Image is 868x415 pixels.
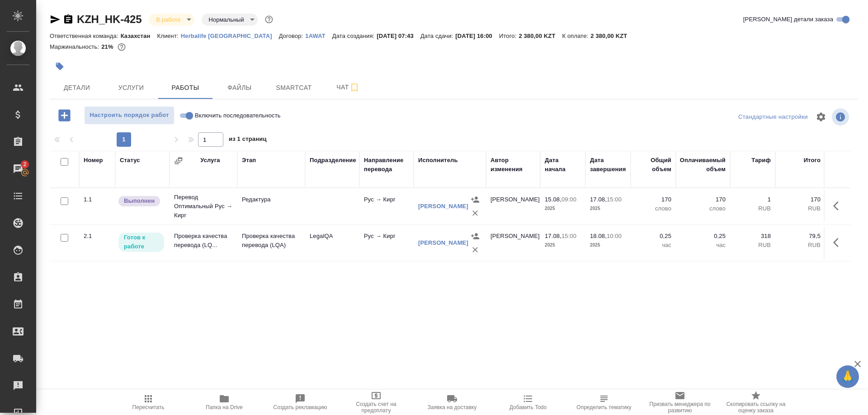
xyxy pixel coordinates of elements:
p: 170 [635,195,671,204]
span: Услуги [109,82,153,93]
span: из 1 страниц [229,134,267,147]
div: Итого [804,156,821,165]
div: Исполнитель может приступить к работе [118,232,165,253]
div: Услуга [200,156,220,165]
td: Рус → Кирг [359,191,414,222]
p: 10:00 [607,233,622,239]
p: Ответственная команда: [50,33,121,39]
p: 15:00 [607,196,622,203]
p: Редактура [242,195,301,204]
a: KZH_HK-425 [77,13,142,25]
div: 1.1 [84,195,111,204]
p: Маржинальность: [50,43,101,50]
p: 170 [780,195,821,204]
p: [DATE] 07:43 [377,33,420,39]
p: 09:00 [561,196,576,203]
div: Статус [120,156,140,165]
p: RUB [735,241,771,250]
p: Готов к работе [124,233,159,251]
div: Этап [242,156,256,165]
div: split button [736,110,810,124]
p: 21% [101,43,115,50]
p: 1 [735,195,771,204]
span: Настроить таблицу [810,106,832,128]
p: Выполнен [124,196,155,205]
button: Настроить порядок работ [84,106,175,125]
button: Нормальный [206,16,247,23]
svg: Подписаться [349,82,360,93]
p: Дата создания: [332,33,377,39]
p: Herbalife [GEOGRAPHIC_DATA] [181,33,279,39]
a: 2 [2,158,34,180]
span: Чат [326,82,370,93]
span: Посмотреть информацию [832,108,851,126]
div: Подразделение [310,156,356,165]
p: 0,25 [680,232,726,241]
p: 18.08, [590,233,607,239]
p: 170 [680,195,726,204]
span: 🙏 [840,367,855,386]
p: 2 380,00 KZT [590,33,634,39]
span: [PERSON_NAME] детали заказа [743,15,833,24]
a: Herbalife [GEOGRAPHIC_DATA] [181,32,279,39]
p: час [635,241,671,250]
button: 🙏 [836,365,859,388]
div: Дата завершения [590,156,626,174]
div: В работе [149,14,194,26]
p: RUB [780,204,821,213]
button: Назначить [468,193,482,206]
span: Smartcat [272,82,316,93]
span: 2 [18,160,32,169]
p: RUB [780,241,821,250]
p: Проверка качества перевода (LQA) [242,232,301,250]
p: 2 380,00 KZT [519,33,562,39]
span: Детали [55,82,99,93]
div: Тариф [751,156,771,165]
div: Оплачиваемый объем [680,156,726,174]
p: 79,5 [780,232,821,241]
p: слово [680,204,726,213]
div: Номер [84,156,103,165]
button: Удалить [468,206,482,220]
p: 15.08, [545,196,561,203]
button: Скопировать ссылку для ЯМессенджера [50,14,61,25]
p: 17.08, [590,196,607,203]
a: 1AWAT [305,32,332,39]
button: Удалить [468,243,482,256]
p: 318 [735,232,771,241]
button: Сгруппировать [174,156,183,165]
div: Дата начала [545,156,581,174]
div: Исполнитель [418,156,458,165]
a: [PERSON_NAME] [418,203,468,210]
td: Проверка качества перевода (LQ... [170,227,237,259]
p: 0,25 [635,232,671,241]
a: [PERSON_NAME] [418,239,468,246]
p: Итого: [499,33,519,39]
p: Казахстан [121,33,157,39]
p: 2025 [590,204,626,213]
p: час [680,241,726,250]
div: Общий объем [635,156,671,174]
p: 15:00 [561,233,576,239]
span: Включить последовательность [195,111,281,120]
td: [PERSON_NAME] [486,227,540,259]
div: Исполнитель завершил работу [118,195,165,207]
p: 2025 [545,204,581,213]
p: 17.08, [545,233,561,239]
div: 2.1 [84,232,111,241]
p: [DATE] 16:00 [455,33,499,39]
button: 249.50 RUB; [116,41,127,53]
p: 2025 [545,241,581,250]
button: Добавить тэг [50,56,70,76]
span: Настроить порядок работ [89,110,170,121]
button: Скопировать ссылку [63,14,74,25]
div: Направление перевода [364,156,409,174]
td: [PERSON_NAME] [486,191,540,222]
button: Назначить [468,229,482,243]
div: В работе [202,14,258,26]
p: RUB [735,204,771,213]
p: К оплате: [562,33,591,39]
td: Перевод Оптимальный Рус → Кирг [170,188,237,224]
span: Файлы [218,82,261,93]
span: Работы [164,82,207,93]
